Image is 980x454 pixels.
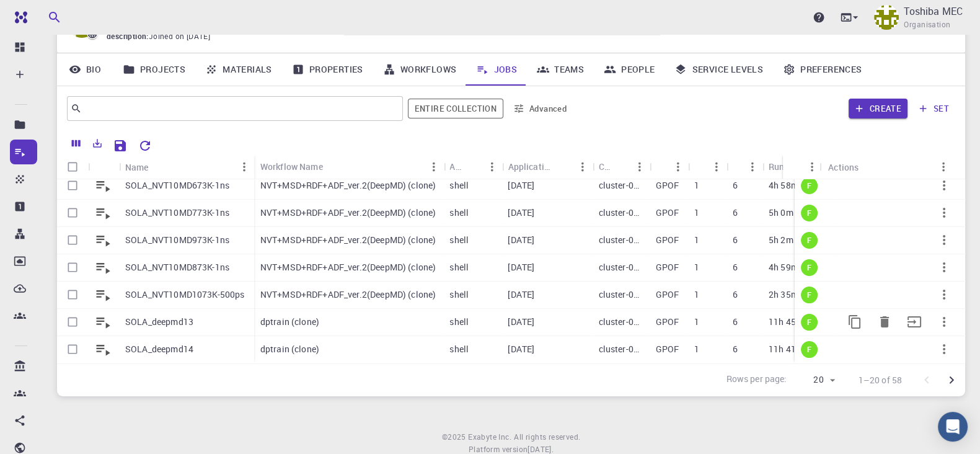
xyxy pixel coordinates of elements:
button: Sort [733,157,753,177]
p: 1 [694,234,699,246]
p: 6 [733,261,738,274]
p: [DATE] [508,234,534,246]
p: 6 [733,207,738,219]
p: shell [449,207,469,219]
span: F [802,317,816,327]
button: Entire collection [408,99,503,118]
a: Preferences [773,53,872,86]
span: Organisation [904,19,950,31]
span: F [802,344,816,355]
div: 20 [792,371,839,389]
div: Cluster [598,154,609,179]
p: shell [449,261,469,274]
span: F [802,180,816,191]
span: © 2025 [442,431,468,443]
div: Application Version [501,154,592,179]
p: shell [449,179,469,192]
span: description : [107,30,149,43]
p: cluster-007 [598,234,643,246]
button: Menu [423,157,443,177]
div: Workflow Name [254,154,444,179]
div: finished [801,177,818,194]
div: Cluster [592,154,649,179]
span: F [802,262,816,273]
p: SOLA_NVT10MD873K-1ns [125,261,229,274]
div: Application Version [508,154,552,179]
div: Workflow Name [260,154,323,179]
img: Toshiba MEC [874,5,899,30]
p: [DATE] [508,207,534,219]
button: Menu [630,157,650,177]
button: Sort [656,157,676,177]
span: Joined on [DATE] [149,30,210,43]
p: [DATE] [508,343,534,355]
p: 11h 41m 47s [769,343,820,355]
a: Exabyte Inc. [468,431,511,443]
p: shell [449,234,469,246]
p: 1 [694,261,699,274]
a: Teams [527,53,594,86]
p: 4h 58m 50s [769,179,815,192]
button: Go to next page [939,368,964,393]
a: People [594,53,664,86]
div: Nodes [688,154,726,179]
p: shell [449,343,469,355]
p: Rows per page: [726,373,787,387]
p: 1 [694,207,699,219]
p: SOLA_NVT10MD973K-1ns [125,234,229,246]
img: logo [10,11,27,24]
a: Jobs [466,53,527,86]
div: Actions [822,155,953,179]
button: Menu [668,157,688,177]
div: finished [801,341,818,358]
a: Workflows [373,53,467,86]
button: Menu [934,157,953,177]
div: Application [449,154,462,179]
p: GPOF [656,343,679,355]
button: Sort [323,157,343,177]
p: NVT+MSD+RDF+ADF_ver.2(DeepMD) (clone) [260,288,436,301]
div: finished [801,232,818,249]
p: SOLA_deepmd14 [125,343,193,355]
p: 6 [733,316,738,328]
p: cluster-007 [598,261,643,274]
a: Properties [282,53,373,86]
p: 1 [694,288,699,301]
p: cluster-007 [598,343,643,355]
p: SOLA_NVT10MD773K-1ns [125,207,229,219]
p: SOLA_NVT10MD673K-1ns [125,179,229,192]
button: Advanced [508,99,573,118]
div: Actions [828,155,859,179]
p: GPOF [656,261,679,274]
button: Sort [462,157,482,177]
p: [DATE] [508,261,534,274]
button: Copy [840,307,870,337]
p: SOLA_NVT10MD1073K-500ps [125,288,244,301]
button: Sort [789,157,809,177]
button: Menu [234,157,254,177]
p: dptrain (clone) [260,343,319,355]
p: NVT+MSD+RDF+ADF_ver.2(DeepMD) (clone) [260,207,436,219]
button: Menu [482,157,501,177]
span: サポート [23,8,61,20]
div: finished [801,205,818,221]
p: dptrain (clone) [260,316,319,328]
button: Delete [870,307,899,337]
button: Sort [610,157,630,177]
button: Menu [572,157,592,177]
div: Queue [650,154,688,179]
button: Columns [66,133,87,153]
p: 1 [694,316,699,328]
p: NVT+MSD+RDF+ADF_ver.2(DeepMD) (clone) [260,179,436,192]
p: SOLA_deepmd13 [125,316,193,328]
p: GPOF [656,234,679,246]
p: 11h 45m 2s [769,316,815,328]
p: GPOF [656,207,679,219]
p: 6 [733,343,738,355]
span: F [802,290,816,300]
p: cluster-007 [598,316,643,328]
p: [DATE] [508,288,534,301]
div: Name [125,155,149,179]
span: [DATE] . [528,444,554,454]
button: Menu [802,157,822,177]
